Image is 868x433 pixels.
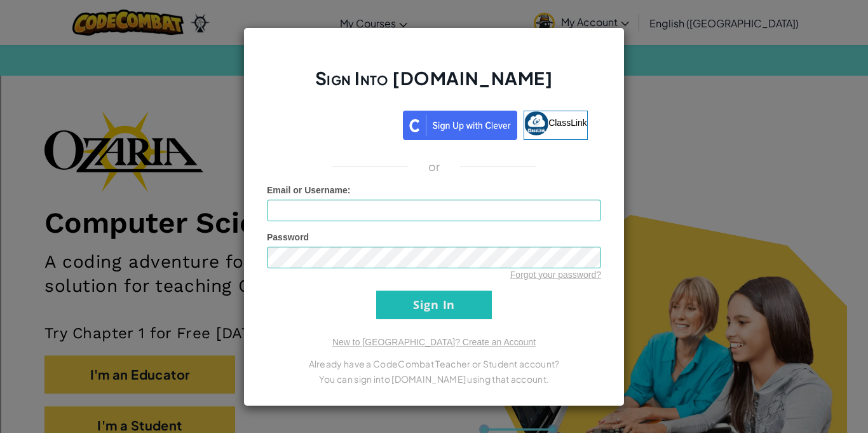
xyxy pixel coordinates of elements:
[510,270,601,280] a: Forgot your password?
[267,66,601,103] h2: Sign Into [DOMAIN_NAME]
[403,111,517,140] img: clever_sso_button@2x.png
[267,184,351,196] label: :
[267,356,601,371] p: Already have a CodeCombat Teacher or Student account?
[267,371,601,387] p: You can sign into [DOMAIN_NAME] using that account.
[274,109,403,137] iframe: Sign in with Google Button
[376,291,492,319] input: Sign In
[548,117,587,127] span: ClassLink
[524,111,548,135] img: classlink-logo-small.png
[267,185,348,195] span: Email or Username
[332,337,536,347] a: New to [GEOGRAPHIC_DATA]? Create an Account
[428,159,440,174] p: or
[267,232,309,242] span: Password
